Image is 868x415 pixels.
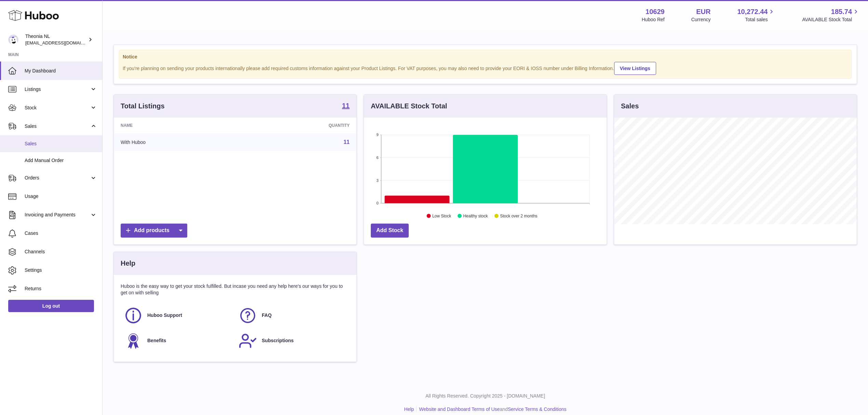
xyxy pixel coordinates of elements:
[642,16,665,23] div: Huboo Ref
[417,406,566,413] li: and
[745,16,775,23] span: Total sales
[25,40,100,45] span: [EMAIL_ADDRESS][DOMAIN_NAME]
[500,214,537,218] text: Stock over 2 months
[376,156,378,160] text: 6
[621,102,639,111] h3: Sales
[376,201,378,205] text: 0
[646,7,665,16] strong: 10629
[25,140,97,147] span: Sales
[114,133,242,151] td: With Huboo
[25,285,97,292] span: Returns
[262,312,272,319] span: FAQ
[25,123,90,130] span: Sales
[239,306,346,325] a: FAQ
[147,312,182,319] span: Huboo Support
[419,406,500,412] a: Website and Dashboard Terms of Use
[25,267,97,273] span: Settings
[25,175,90,181] span: Orders
[25,68,97,74] span: My Dashboard
[108,393,863,399] p: All Rights Reserved. Copyright 2025 - [DOMAIN_NAME]
[432,214,451,218] text: Low Stock
[696,7,710,16] strong: EUR
[508,406,567,412] a: Service Terms & Conditions
[737,7,775,23] a: 10,272.44 Total sales
[614,62,656,75] a: View Listings
[376,133,378,137] text: 9
[25,105,90,111] span: Stock
[371,224,409,238] a: Add Stock
[147,337,166,344] span: Benefits
[691,16,711,23] div: Currency
[376,178,378,183] text: 3
[343,139,350,145] a: 11
[8,300,94,312] a: Log out
[25,212,90,218] span: Invoicing and Payments
[121,259,135,268] h3: Help
[8,35,18,45] img: info@wholesomegoods.eu
[802,16,860,23] span: AVAILABLE Stock Total
[114,118,242,133] th: Name
[802,7,860,23] a: 185.74 AVAILABLE Stock Total
[25,157,97,164] span: Add Manual Order
[121,224,187,238] a: Add products
[25,33,87,46] div: Theonia NL
[25,86,90,93] span: Listings
[121,283,350,296] p: Huboo is the easy way to get your stock fulfilled. But incase you need any help here's our ways f...
[404,406,414,412] a: Help
[123,61,848,75] div: If you're planning on sending your products internationally please add required customs informati...
[831,7,852,16] span: 185.74
[25,230,97,237] span: Cases
[239,332,346,350] a: Subscriptions
[371,102,447,111] h3: AVAILABLE Stock Total
[242,118,356,133] th: Quantity
[737,7,768,16] span: 10,272.44
[342,102,350,110] a: 11
[25,193,97,200] span: Usage
[124,332,232,350] a: Benefits
[342,102,350,109] strong: 11
[123,54,848,60] strong: Notice
[121,102,165,111] h3: Total Listings
[124,306,232,325] a: Huboo Support
[262,337,294,344] span: Subscriptions
[25,249,97,255] span: Channels
[463,214,488,218] text: Healthy stock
